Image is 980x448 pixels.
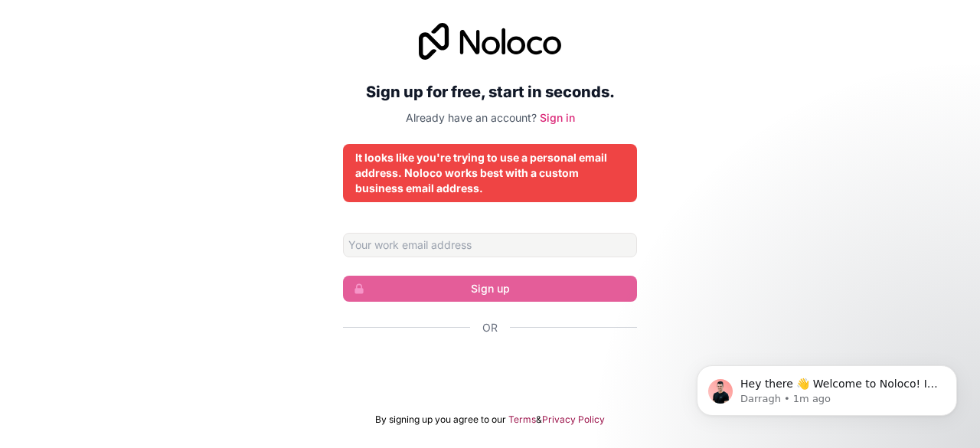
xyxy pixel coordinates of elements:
[343,78,637,106] h2: Sign up for free, start in seconds.
[540,111,575,124] a: Sign in
[375,414,506,426] span: By signing up you agree to our
[355,150,625,196] div: It looks like you're trying to use a personal email address. Noloco works best with a custom busi...
[482,320,498,335] span: Or
[508,414,536,426] a: Terms
[343,233,637,257] input: Email address
[343,276,637,302] button: Sign up
[335,352,645,386] iframe: Sign in with Google Button
[406,111,537,124] span: Already have an account?
[674,333,980,440] iframe: Intercom notifications message
[542,414,605,426] a: Privacy Policy
[536,414,542,426] span: &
